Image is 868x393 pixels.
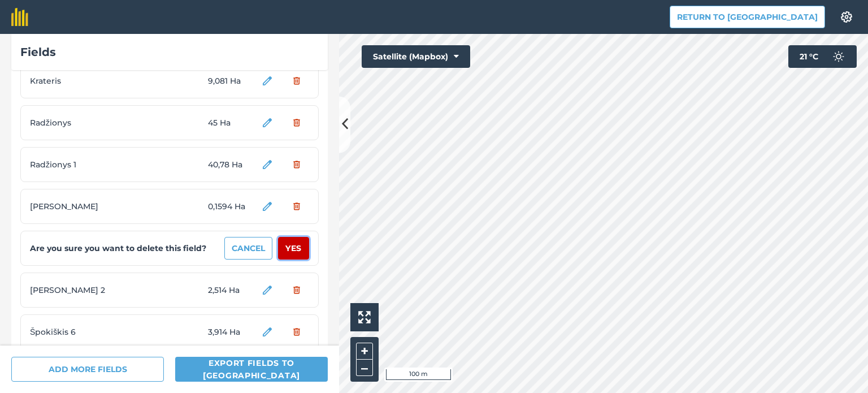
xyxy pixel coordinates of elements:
[30,116,115,129] span: Radžionys
[278,237,309,260] button: Yes
[11,8,28,26] img: fieldmargin Logo
[224,237,272,260] button: Cancel
[11,357,164,382] button: ADD MORE FIELDS
[30,200,115,213] span: [PERSON_NAME]
[788,45,857,68] button: 21 °C
[30,75,115,87] span: Krateris
[840,11,853,23] img: A cog icon
[208,75,250,87] span: 9,081 Ha
[30,158,115,171] span: Radžionys 1
[827,45,850,68] img: svg+xml;base64,PD94bWwgdmVyc2lvbj0iMS4wIiBlbmNvZGluZz0idXRmLTgiPz4KPCEtLSBHZW5lcmF0b3I6IEFkb2JlIE...
[208,200,250,213] span: 0,1594 Ha
[356,360,373,376] button: –
[670,6,825,28] button: Return to [GEOGRAPHIC_DATA]
[30,284,115,296] span: [PERSON_NAME] 2
[800,45,818,68] span: 21 ° C
[208,326,250,338] span: 3,914 Ha
[30,326,115,338] span: Špokiškis 6
[208,284,250,296] span: 2,514 Ha
[20,43,319,61] div: Fields
[208,158,250,171] span: 40,78 Ha
[356,343,373,360] button: +
[358,311,371,323] img: Four arrows, one pointing top left, one top right, one bottom right and the last bottom left
[362,45,470,68] button: Satellite (Mapbox)
[30,242,206,254] strong: Are you sure you want to delete this field?
[208,116,250,129] span: 45 Ha
[175,357,328,382] button: Export fields to [GEOGRAPHIC_DATA]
